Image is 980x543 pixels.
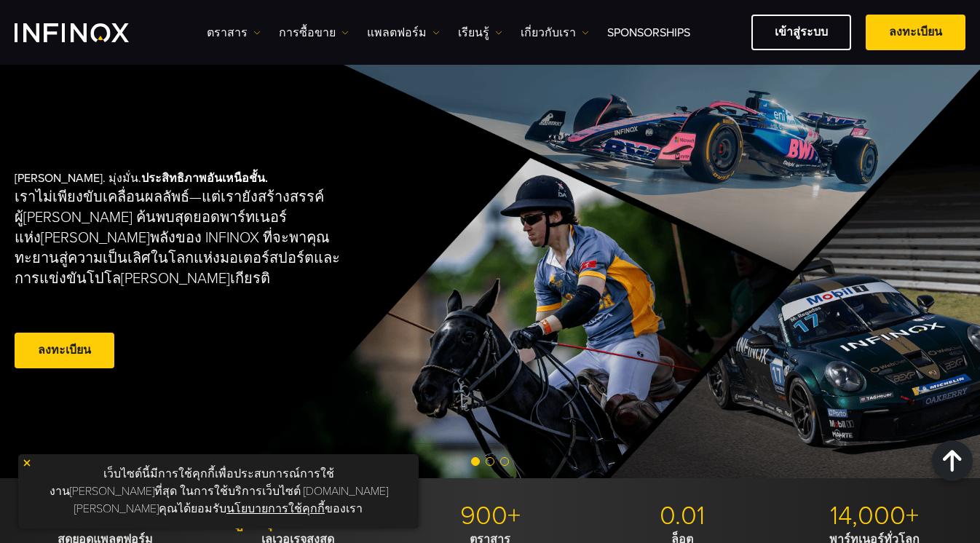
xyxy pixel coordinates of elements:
p: เว็บไซต์นี้มีการใช้คุกกี้เพื่อประสบการณ์การใช้งาน[PERSON_NAME]ที่สุด ในการใช้บริการเว็บไซต์ [DOMA... [25,461,411,521]
span: Go to slide 3 [500,457,509,466]
p: เราไม่เพียงขับเคลื่อนผลลัพธ์—แต่เรายังสร้างสรรค์ผู้[PERSON_NAME] ค้นพบสุดยอดพาร์ทเนอร์แห่ง[PERSON... [15,187,357,289]
a: เกี่ยวกับเรา [521,24,589,41]
img: yellow close icon [22,458,32,468]
strong: ประสิทธิภาพอันเหนือชั้น. [141,171,268,186]
a: นโยบายการใช้คุกกี้ [226,502,325,516]
a: เข้าสู่ระบบ [751,15,851,50]
p: 0.01 [592,500,773,532]
p: 14,000+ [784,500,965,532]
a: INFINOX Logo [15,23,163,42]
p: MT4/5 [15,500,196,532]
a: Sponsorships [607,24,690,41]
a: เรียนรู้ [458,24,502,41]
a: แพลตฟอร์ม [367,24,440,41]
a: ตราสาร [207,24,261,41]
a: การซื้อขาย [279,24,349,41]
p: 900+ [399,500,580,532]
a: ลงทะเบียน [866,15,965,50]
div: [PERSON_NAME]. มุ่งมั่น. [15,148,443,395]
span: Go to slide 2 [486,457,494,466]
span: Go to slide 1 [471,457,480,466]
a: ลงทะเบียน [15,333,114,368]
